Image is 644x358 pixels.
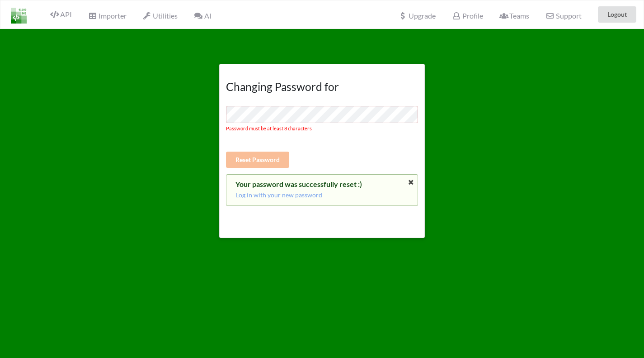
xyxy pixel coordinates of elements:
h3: Changing Password for [226,80,418,93]
span: Teams [499,11,529,20]
span: Support [545,12,581,19]
span: Profile [452,11,483,20]
span: API [50,10,72,19]
button: Logout [598,6,636,23]
span: AI [194,11,211,20]
span: Importer [88,11,126,20]
span: Utilities [143,11,178,20]
p: Log in with your new password [235,191,409,200]
small: Password must be at least 8 characters [226,125,312,131]
span: Upgrade [399,12,436,19]
div: Your password was successfully reset :) [235,180,409,189]
img: LogoIcon.png [11,8,27,24]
